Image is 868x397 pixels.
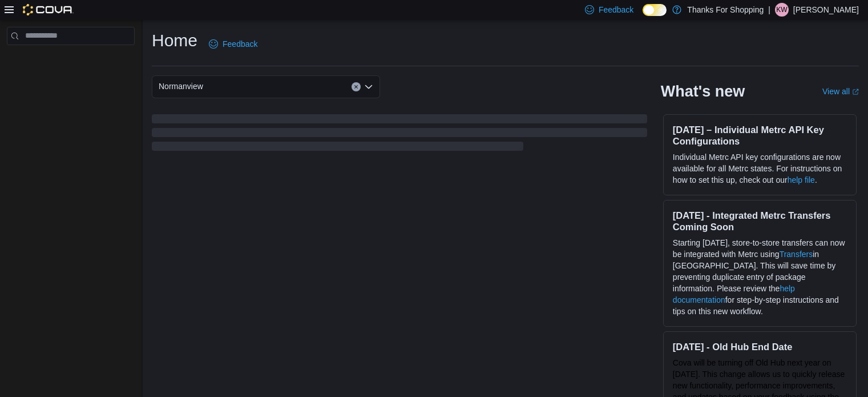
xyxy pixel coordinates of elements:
p: | [768,3,770,17]
a: View allExternal link [822,87,859,96]
h3: [DATE] - Integrated Metrc Transfers Coming Soon [673,210,847,232]
h3: [DATE] - Old Hub End Date [673,341,847,352]
nav: Complex example [7,47,135,75]
a: Feedback [204,33,262,55]
span: Feedback [223,38,257,50]
svg: External link [852,89,859,95]
div: Kennedy Wilson [775,3,789,17]
a: help file [788,175,815,185]
p: Individual Metrc API key configurations are now available for all Metrc states. For instructions ... [673,151,847,186]
span: Loading [152,117,647,153]
span: Normanview [159,79,203,93]
p: Thanks For Shopping [687,3,764,17]
a: Transfers [780,250,813,259]
button: Clear input [352,82,361,91]
span: Feedback [599,4,633,15]
h2: What's new [661,82,745,101]
h3: [DATE] – Individual Metrc API Key Configurations [673,124,847,147]
input: Dark Mode [643,4,667,16]
a: help documentation [673,284,795,304]
p: Starting [DATE], store-to-store transfers can now be integrated with Metrc using in [GEOGRAPHIC_D... [673,237,847,317]
span: KW [776,3,787,17]
p: [PERSON_NAME] [793,3,859,17]
h1: Home [152,29,197,52]
img: Cova [23,4,74,15]
button: Open list of options [364,82,373,91]
span: Dark Mode [643,16,643,17]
